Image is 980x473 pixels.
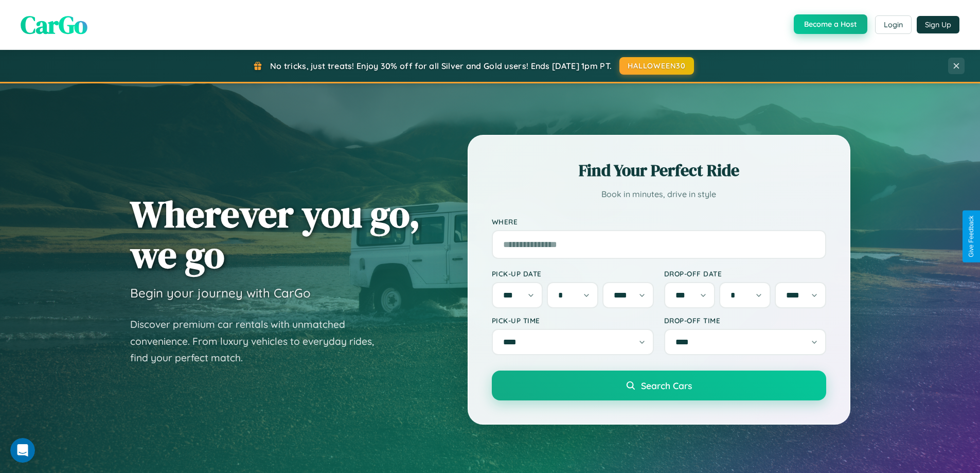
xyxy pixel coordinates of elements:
span: Search Cars [641,380,692,391]
button: Sign Up [917,16,959,33]
h2: Find Your Perfect Ride [492,159,826,182]
button: Login [875,15,912,34]
div: Give Feedback [968,216,975,257]
button: Become a Host [794,14,867,34]
label: Pick-up Time [492,316,654,325]
button: Search Cars [492,371,826,400]
p: Discover premium car rentals with unmatched convenience. From luxury vehicles to everyday rides, ... [130,316,387,366]
span: No tricks, just treats! Enjoy 30% off for all Silver and Gold users! Ends [DATE] 1pm PT. [270,61,612,71]
p: Book in minutes, drive in style [492,187,826,202]
h1: Wherever you go, we go [130,194,420,275]
label: Drop-off Date [664,269,826,278]
label: Pick-up Date [492,269,654,278]
label: Where [492,217,826,226]
h3: Begin your journey with CarGo [130,285,311,301]
label: Drop-off Time [664,316,826,325]
span: CarGo [21,8,87,42]
button: HALLOWEEN30 [619,57,694,75]
iframe: Intercom live chat [10,438,35,463]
